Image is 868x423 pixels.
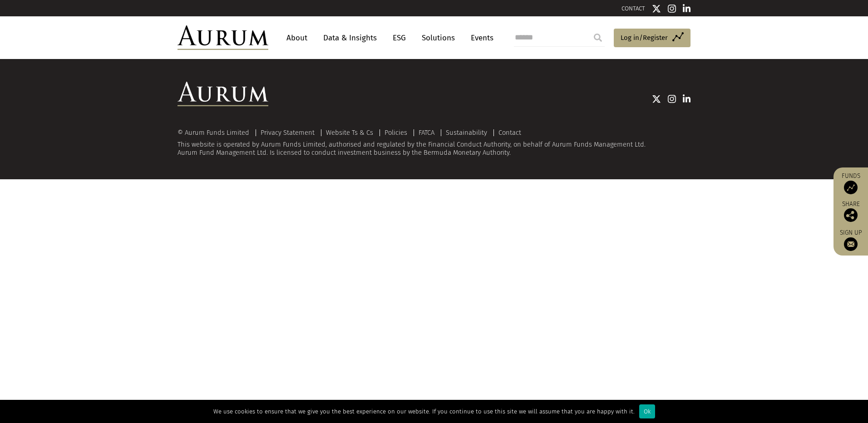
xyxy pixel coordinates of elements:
[261,128,315,137] a: Privacy Statement
[621,32,668,43] span: Log in/Register
[178,25,268,50] img: Aurum
[417,30,459,46] a: Solutions
[668,4,676,13] img: Instagram icon
[652,94,661,103] img: Twitter icon
[589,29,607,47] input: Submit
[621,5,645,12] a: CONTACT
[326,128,373,137] a: Website Ts & Cs
[614,29,690,48] a: Log in/Register
[838,172,863,194] a: Funds
[466,30,493,46] a: Events
[446,128,487,137] a: Sustainability
[683,94,691,103] img: Linkedin icon
[178,82,268,106] img: Aurum Logo
[319,30,381,46] a: Data & Insights
[668,94,676,103] img: Instagram icon
[652,4,661,13] img: Twitter icon
[282,30,312,46] a: About
[178,129,254,136] div: © Aurum Funds Limited
[388,30,410,46] a: ESG
[178,129,690,157] div: This website is operated by Aurum Funds Limited, authorised and regulated by the Financial Conduc...
[683,4,691,13] img: Linkedin icon
[498,128,521,137] a: Contact
[419,128,434,137] a: FATCA
[385,128,407,137] a: Policies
